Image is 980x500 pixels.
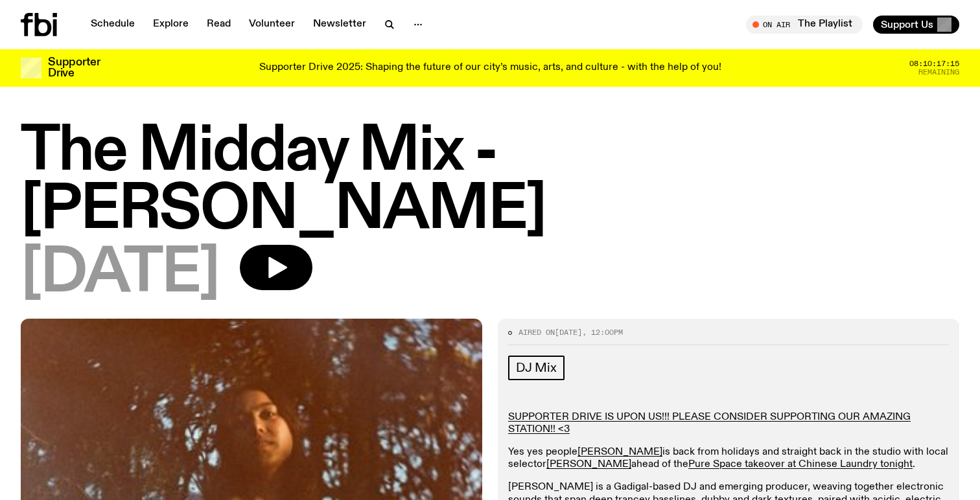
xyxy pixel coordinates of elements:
a: Read [199,16,239,34]
a: DJ Mix [508,356,565,380]
span: Aired on [519,327,555,337]
a: [PERSON_NAME] [577,447,662,457]
span: [DATE] [21,245,219,303]
p: Yes yes people is back from holidays and straight back in the studio with local selector ahead of... [508,446,949,471]
a: SUPPORTER DRIVE IS UPON US!!! PLEASE CONSIDER SUPPORTING OUR AMAZING STATION!! <3 [508,412,911,435]
h1: The Midday Mix - [PERSON_NAME] [21,123,959,240]
button: On AirThe Playlist [746,16,863,34]
a: Pure Space takeover at Chinese Laundry tonight [688,459,913,470]
span: Support Us [881,19,933,30]
span: Remaining [918,69,959,76]
a: [PERSON_NAME] [546,459,631,470]
button: Support Us [873,16,959,34]
a: Volunteer [241,16,303,34]
a: Schedule [83,16,143,34]
h3: Supporter Drive [48,57,100,79]
p: Supporter Drive 2025: Shaping the future of our city’s music, arts, and culture - with the help o... [259,62,721,74]
span: [DATE] [555,327,582,337]
a: Newsletter [305,16,374,34]
span: DJ Mix [516,361,557,375]
span: 08:10:17:15 [909,60,959,67]
span: , 12:00pm [582,327,623,337]
a: Explore [145,16,196,34]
